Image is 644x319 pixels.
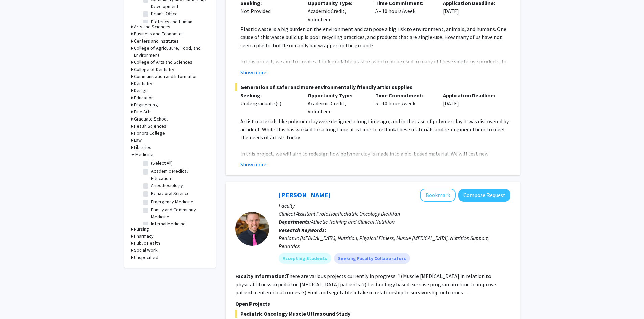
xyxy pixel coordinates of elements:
h3: Education [134,94,154,101]
h3: Design [134,87,148,94]
p: Time Commitment: [375,91,433,99]
p: In this project, we aim to create a biodegradable plastics which can be used in many of these sin... [240,57,510,98]
label: Family and Community Medicine [151,206,207,220]
label: Dean's Office [151,10,178,17]
h3: College of Dentistry [134,66,174,73]
a: [PERSON_NAME] [279,191,331,199]
h3: Fine Arts [134,108,152,115]
h3: Business and Economics [134,30,184,37]
p: Opportunity Type: [308,91,365,99]
div: 5 - 10 hours/week [370,91,438,115]
h3: Pharmacy [134,233,154,240]
fg-read-more: There are various projects currently in progress: 1) Muscle [MEDICAL_DATA] in relation to physica... [235,273,496,296]
h3: Honors College [134,130,165,137]
h3: Medicine [135,151,153,158]
p: Application Deadline: [443,91,500,99]
p: Clinical Assistant Professor/Pediatric Oncology Dietitian [279,210,510,218]
h3: Dentistry [134,80,152,87]
h3: Arts and Sciences [134,23,170,30]
label: Dietetics and Human Nutrition [151,18,207,32]
h3: Centers and Institutes [134,37,179,45]
p: In this project, we will aim to redesign how polymer clay is made into a bio-based material. We w... [240,150,510,182]
div: [DATE] [438,91,505,115]
h3: College of Agriculture, Food, and Environment [134,45,209,59]
label: Behavioral Science [151,190,190,197]
div: Pediatric [MEDICAL_DATA], Nutrition, Physical Fitness, Muscle [MEDICAL_DATA], Nutrition Support, ... [279,234,510,250]
h3: Nursing [134,225,149,233]
h3: Libraries [134,144,151,151]
label: Academic Medical Education [151,168,207,182]
button: Add Corey Hawes to Bookmarks [420,189,456,202]
button: Compose Request to Corey Hawes [458,189,510,202]
label: Anesthesiology [151,182,183,189]
h3: Engineering [134,101,158,108]
label: Emergency Medicine [151,198,193,205]
span: Pediatric Oncology Muscle Ultrasound Study [235,310,510,318]
span: Generation of safer and more environmentally friendly artist supplies [235,83,510,91]
p: Faculty [279,202,510,210]
b: Departments: [279,218,311,225]
h3: Law [134,137,142,144]
p: Artist materials like polymer clay were designed a long time ago, and in the case of polymer clay... [240,117,510,141]
button: Show more [240,160,266,168]
div: Not Provided [240,7,298,15]
h3: Graduate School [134,115,168,123]
button: Show more [240,68,266,76]
p: Plastic waste is a big burden on the environment and can pose a big risk to environment, animals,... [240,25,510,49]
mat-chip: Accepting Students [279,253,331,264]
div: Undergraduate(s) [240,99,298,107]
label: (Select All) [151,160,173,167]
p: Open Projects [235,300,510,308]
h3: Unspecified [134,254,158,261]
iframe: Chat [5,289,29,314]
p: Seeking: [240,91,298,99]
h3: Communication and Information [134,73,198,80]
b: Research Keywords: [279,227,326,233]
mat-chip: Seeking Faculty Collaborators [334,253,410,264]
div: Academic Credit, Volunteer [303,91,370,115]
span: Athletic Training and Clinical Nutrition [311,218,395,225]
h3: Health Sciences [134,123,166,130]
h3: Public Health [134,240,160,247]
label: Internal Medicine [151,220,186,228]
h3: College of Arts and Sciences [134,59,192,66]
h3: Social Work [134,247,158,254]
b: Faculty Information: [235,273,286,280]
